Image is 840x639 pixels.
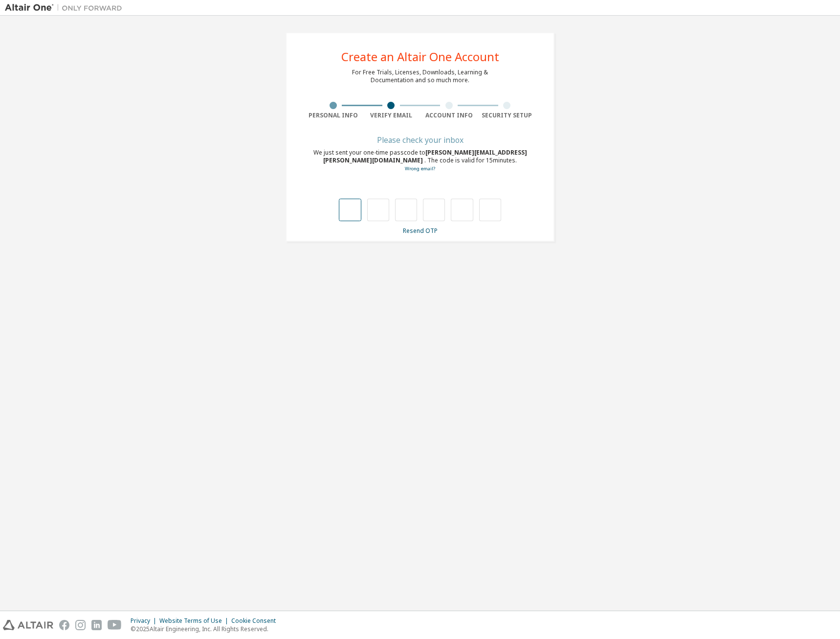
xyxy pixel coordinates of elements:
div: Website Terms of Use [159,617,231,625]
a: Resend OTP [403,227,438,235]
div: Verify Email [362,112,420,119]
span: [PERSON_NAME][EMAIL_ADDRESS][PERSON_NAME][DOMAIN_NAME] [323,148,527,164]
div: Privacy [131,617,159,625]
div: Cookie Consent [231,617,282,625]
img: altair_logo.svg [3,620,53,630]
p: © 2025 Altair Engineering, Inc. All Rights Reserved. [131,625,282,633]
img: youtube.svg [108,620,122,630]
img: facebook.svg [59,620,69,630]
div: Create an Altair One Account [341,51,499,63]
div: Security Setup [478,112,536,119]
div: Personal Info [304,112,362,119]
img: instagram.svg [75,620,86,630]
img: Altair One [5,3,127,13]
a: Go back to the registration form [405,165,435,172]
div: We just sent your one-time passcode to . The code is valid for 15 minutes. [304,149,536,173]
div: Account Info [420,112,478,119]
img: linkedin.svg [91,620,102,630]
div: For Free Trials, Licenses, Downloads, Learning & Documentation and so much more. [352,68,488,84]
div: Please check your inbox [304,137,536,143]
